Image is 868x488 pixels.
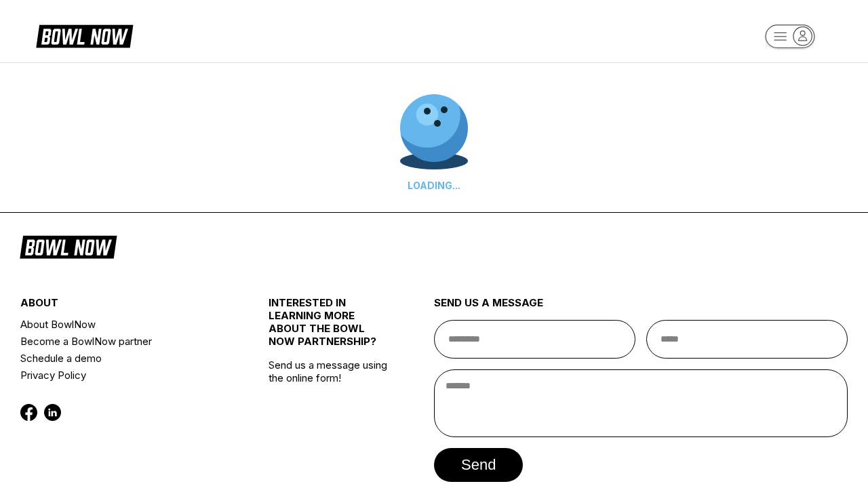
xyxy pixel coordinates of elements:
[434,448,523,482] button: send
[20,296,227,316] div: about
[400,180,468,191] div: LOADING...
[434,296,848,320] div: send us a message
[20,316,227,333] a: About BowlNow
[269,296,393,359] div: INTERESTED IN LEARNING MORE ABOUT THE BOWL NOW PARTNERSHIP?
[20,333,227,350] a: Become a BowlNow partner
[20,350,227,367] a: Schedule a demo
[20,367,227,384] a: Privacy Policy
